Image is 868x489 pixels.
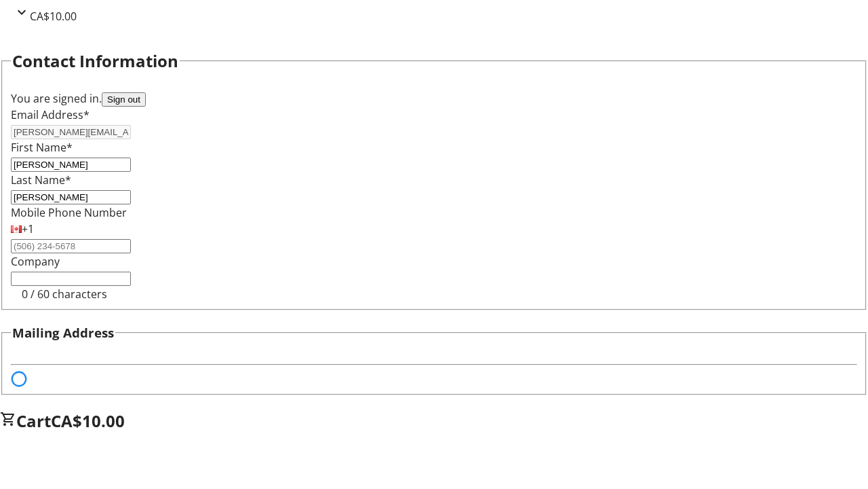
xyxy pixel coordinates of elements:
span: CA$10.00 [30,9,77,24]
h2: Contact Information [12,49,178,73]
span: CA$10.00 [51,410,125,432]
label: Last Name* [11,173,71,187]
tr-character-limit: 0 / 60 characters [22,287,107,302]
button: Sign out [102,92,146,107]
input: (506) 234-5678 [11,239,131,253]
label: Company [11,254,60,269]
span: Cart [16,410,51,432]
label: Mobile Phone Number [11,205,127,220]
label: Email Address* [11,107,90,122]
div: You are signed in. [11,90,857,107]
h3: Mailing Address [12,323,114,342]
label: First Name* [11,140,73,155]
